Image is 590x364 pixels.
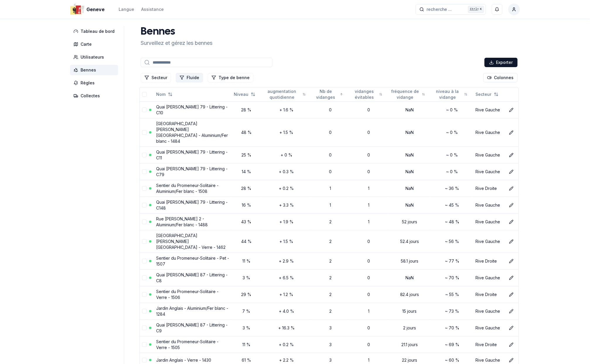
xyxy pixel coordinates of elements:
[314,275,347,281] div: 2
[176,73,203,82] button: Filtrer les lignes
[352,258,386,264] div: 0
[156,149,228,160] a: Quai [PERSON_NAME] 79 - Littering - C11
[352,152,386,158] div: 0
[264,202,309,208] div: + 3.3 %
[156,322,228,333] a: Quai [PERSON_NAME] 87 - Littering - C9
[311,90,347,99] button: Sorted ascending. Click to sort descending.
[391,258,429,264] div: 58.1 jours
[264,239,309,244] div: + 1.5 %
[142,342,147,347] button: select-row
[433,239,471,244] div: ~ 56 %
[156,216,208,227] a: Rue [PERSON_NAME] 2 - Aluminium/Fer blanc - 1488
[391,342,429,348] div: 21.1 jours
[264,152,309,158] div: + 0 %
[234,292,259,297] div: 29 %
[433,89,462,100] span: niveau à la vidange
[391,89,420,100] span: fréquence de vidange
[314,292,347,297] div: 2
[391,219,429,225] div: 52 jours
[433,186,471,191] div: ~ 36 %
[314,258,347,264] div: 2
[473,336,504,353] td: Rive Droite
[391,169,429,175] div: NaN
[70,65,120,75] a: Bennes
[264,130,309,135] div: + 1.5 %
[264,325,309,331] div: + 16.3 %
[142,92,147,97] button: select-all
[141,73,171,82] button: Filtrer les lignes
[352,325,386,331] div: 0
[142,326,147,330] button: select-row
[433,169,471,175] div: ~ 0 %
[86,6,105,13] span: Geneve
[234,107,259,113] div: 28 %
[156,272,228,283] a: Quai [PERSON_NAME] 87 - Littering - C8
[234,239,259,244] div: 44 %
[142,239,147,244] button: select-row
[208,73,253,82] button: Filtrer les lignes
[391,325,429,331] div: 2 jours
[234,202,259,208] div: 16 %
[234,342,259,348] div: 11 %
[433,219,471,225] div: ~ 48 %
[234,152,259,158] div: 25 %
[314,308,347,314] div: 2
[234,308,259,314] div: 7 %
[433,202,471,208] div: ~ 45 %
[352,89,377,100] span: vidanges évitables
[391,152,429,158] div: NaN
[391,308,429,314] div: 15 jours
[142,275,147,280] button: select-row
[81,54,104,60] span: Utilisateurs
[234,91,248,97] span: Niveau
[141,26,212,38] h1: Bennes
[352,169,386,175] div: 0
[142,169,147,174] button: select-row
[81,80,95,86] span: Règles
[264,169,309,175] div: + 0.3 %
[433,325,471,331] div: ~ 70 %
[483,73,518,82] button: Cocher les colonnes
[81,28,115,34] span: Tableau de bord
[473,163,504,180] td: Rive Gauche
[264,89,300,100] span: augmentation quotidienne
[153,90,176,99] button: Not sorted. Click to sort ascending.
[264,275,309,281] div: + 6.5 %
[352,130,386,135] div: 0
[433,107,471,113] div: ~ 0 %
[264,219,309,225] div: + 1.9 %
[314,130,347,135] div: 0
[234,258,259,264] div: 11 %
[387,90,429,99] button: Not sorted. Click to sort ascending.
[352,308,386,314] div: 1
[234,130,259,135] div: 48 %
[352,239,386,244] div: 0
[230,90,259,99] button: Not sorted. Click to sort ascending.
[264,342,309,348] div: + 0.2 %
[234,325,259,331] div: 3 %
[70,39,120,50] a: Carte
[352,202,386,208] div: 1
[156,183,219,194] a: Sentier du Promeneur-Solitaire - Aluminium/Fer blanc - 1508
[156,358,211,363] a: Jardin Anglais - Verre - 1430
[70,52,120,62] a: Utilisateurs
[156,233,226,250] a: [GEOGRAPHIC_DATA][PERSON_NAME][GEOGRAPHIC_DATA] - Verre - 1462
[314,325,347,331] div: 3
[352,292,386,297] div: 0
[391,275,429,281] div: NaN
[352,275,386,281] div: 0
[314,357,347,363] div: 3
[141,39,212,47] p: Surveillez et gérez les bennes
[473,286,504,303] td: Rive Droite
[433,292,471,297] div: ~ 55 %
[473,303,504,319] td: Rive Gauche
[264,258,309,264] div: + 2.9 %
[352,107,386,113] div: 0
[352,186,386,191] div: 1
[473,213,504,230] td: Rive Gauche
[391,107,429,113] div: NaN
[142,259,147,263] button: select-row
[433,308,471,314] div: ~ 73 %
[427,6,452,12] span: recherche ...
[156,200,228,210] a: Quai [PERSON_NAME] 79 - Littering - C148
